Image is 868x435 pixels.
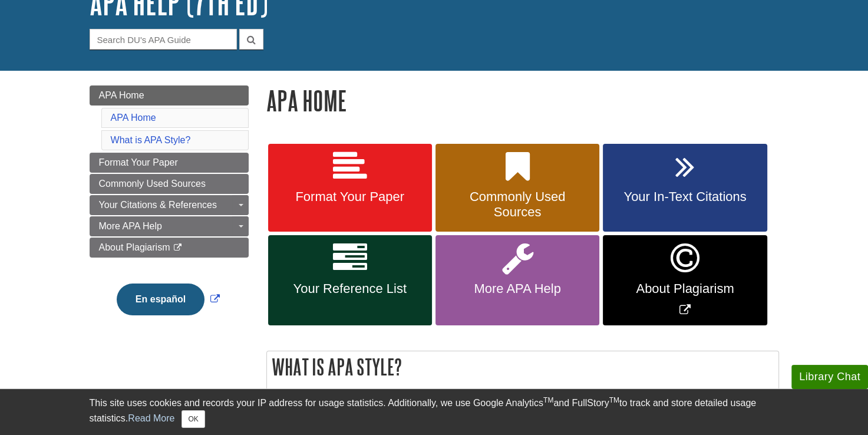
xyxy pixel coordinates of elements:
[268,144,432,232] a: Format Your Paper
[117,284,204,315] button: En español
[543,396,553,404] sup: TM
[435,235,599,325] a: More APA Help
[173,244,183,252] i: This link opens in a new window
[90,216,249,236] a: More APA Help
[99,200,217,210] span: Your Citations & References
[90,174,249,194] a: Commonly Used Sources
[266,85,779,116] h1: APA Home
[603,144,767,232] a: Your In-Text Citations
[791,365,868,389] button: Library Chat
[90,396,779,428] div: This site uses cookies and records your IP address for usage statistics. Additionally, we use Goo...
[444,189,590,220] span: Commonly Used Sources
[99,242,170,252] span: About Plagiarism
[111,135,191,145] a: What is APA Style?
[90,29,237,50] input: Search DU's APA Guide
[609,396,619,404] sup: TM
[612,281,758,296] span: About Plagiarism
[277,189,423,205] span: Format Your Paper
[111,113,156,123] a: APA Home
[128,413,174,423] a: Read More
[99,157,178,167] span: Format Your Paper
[90,238,249,258] a: About Plagiarism
[612,189,758,205] span: Your In-Text Citations
[99,90,144,100] span: APA Home
[435,144,599,232] a: Commonly Used Sources
[90,85,249,106] a: APA Home
[268,235,432,325] a: Your Reference List
[444,281,590,296] span: More APA Help
[267,351,778,383] h2: What is APA Style?
[114,294,223,304] a: Link opens in new window
[90,195,249,215] a: Your Citations & References
[99,179,206,189] span: Commonly Used Sources
[603,235,767,325] a: Link opens in new window
[90,85,249,335] div: Guide Page Menu
[99,221,162,231] span: More APA Help
[181,410,204,428] button: Close
[90,153,249,173] a: Format Your Paper
[277,281,423,296] span: Your Reference List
